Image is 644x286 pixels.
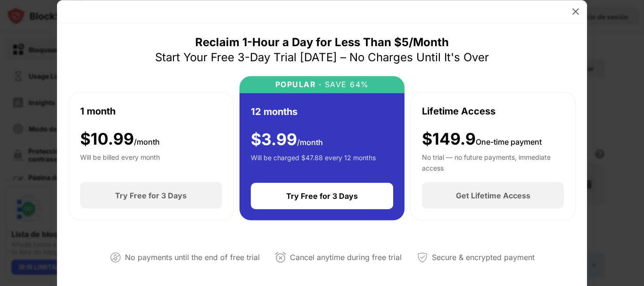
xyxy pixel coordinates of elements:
div: Start Your Free 3-Day Trial [DATE] – No Charges Until It's Over [155,49,489,65]
div: Cancel anytime during free trial [290,251,402,264]
div: Try Free for 3 Days [115,191,187,200]
span: One-time payment [476,137,542,146]
div: $ 3.99 [251,130,323,149]
div: Reclaim 1-Hour a Day for Less Than $5/Month [195,34,449,49]
div: Will be charged $47.88 every 12 months [251,153,376,172]
img: cancel-anytime [275,252,286,263]
div: Lifetime Access [422,104,495,118]
span: /month [134,137,160,146]
div: No trial — no future payments, immediate access [422,152,564,171]
div: Will be billed every month [80,152,160,171]
div: Get Lifetime Access [456,191,530,200]
div: SAVE 64% [322,80,369,89]
div: POPULAR · [275,80,322,89]
div: 12 months [251,104,297,118]
div: $149.9 [422,129,542,148]
div: Secure & encrypted payment [432,251,535,264]
img: not-paying [110,252,121,263]
div: No payments until the end of free trial [125,251,260,264]
div: 1 month [80,104,116,118]
div: Try Free for 3 Days [286,191,358,201]
div: $ 10.99 [80,129,160,148]
span: /month [297,137,323,147]
img: secured-payment [417,252,428,263]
